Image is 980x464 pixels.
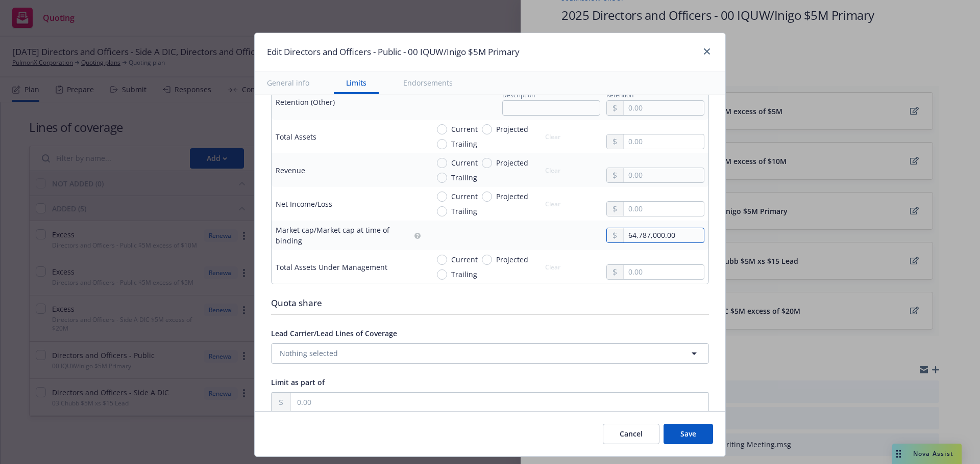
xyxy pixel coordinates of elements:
[280,348,338,359] span: Nothing selected
[451,269,477,280] span: Trailing
[437,255,447,265] input: Current
[624,265,704,279] input: 0.00
[624,228,704,242] input: 0.00
[664,424,713,444] button: Save
[276,131,316,142] div: Total Assets
[451,206,477,216] span: Trailing
[606,91,633,99] span: Retention
[271,329,397,338] span: Lead Carrier/Lead Lines of Coverage
[276,199,332,209] div: Net Income/Loss
[437,124,447,134] input: Current
[451,172,477,183] span: Trailing
[624,134,704,149] input: 0.00
[451,139,477,149] span: Trailing
[267,45,520,59] h1: Edit Directors and Officers - Public - 00 IQUW/Inigo $5M Primary
[271,296,709,310] div: Quota share
[624,101,704,115] input: 0.00
[502,91,535,99] span: Description
[624,168,704,182] input: 0.00
[391,71,465,94] button: Endorsements
[276,165,305,176] div: Revenue
[437,269,447,280] input: Trailing
[255,71,322,94] button: General info
[451,157,478,168] span: Current
[276,262,387,272] div: Total Assets Under Management
[437,173,447,183] input: Trailing
[291,393,708,412] input: 0.00
[276,225,412,246] div: Market cap/Market cap at time of binding
[482,192,492,202] input: Projected
[496,254,528,265] span: Projected
[451,124,478,134] span: Current
[496,157,528,168] span: Projected
[496,124,528,134] span: Projected
[334,71,379,94] button: Limits
[276,97,335,107] div: Retention (Other)
[437,192,447,202] input: Current
[271,377,325,387] span: Limit as part of
[482,255,492,265] input: Projected
[437,206,447,216] input: Trailing
[437,139,447,149] input: Trailing
[624,202,704,216] input: 0.00
[701,45,713,58] a: close
[451,254,478,265] span: Current
[271,343,709,364] button: Nothing selected
[482,158,492,168] input: Projected
[451,191,478,202] span: Current
[437,158,447,168] input: Current
[496,191,528,202] span: Projected
[482,124,492,134] input: Projected
[603,424,659,444] button: Cancel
